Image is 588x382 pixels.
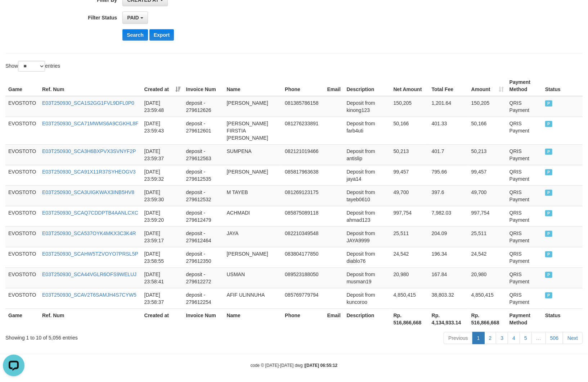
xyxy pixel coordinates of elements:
[324,76,344,96] th: Email
[507,185,542,206] td: QRIS Payment
[429,96,468,117] td: 1,201.64
[484,332,497,344] a: 2
[507,268,542,288] td: QRIS Payment
[183,247,224,268] td: deposit - 279612350
[391,247,429,268] td: 24,542
[183,288,224,309] td: deposit - 279612254
[429,165,468,185] td: 795.66
[282,144,324,165] td: 082121019466
[142,309,183,329] th: Created at
[429,76,468,96] th: Total Fee
[546,332,563,344] a: 506
[429,117,468,144] td: 401.33
[142,96,183,117] td: [DATE] 23:59:48
[507,117,542,144] td: QRIS Payment
[282,226,324,247] td: 082210349548
[282,165,324,185] td: 085817963638
[507,247,542,268] td: QRIS Payment
[224,226,282,247] td: JAYA
[224,309,282,329] th: Name
[5,331,239,341] div: Showing 1 to 10 of 5,056 entries
[5,144,39,165] td: EVOSTOTO
[282,185,324,206] td: 081269123175
[122,12,148,24] button: PAID
[545,292,552,298] span: PAID
[545,100,552,107] span: PAID
[183,268,224,288] td: deposit - 279612272
[183,165,224,185] td: deposit - 279612535
[545,251,552,257] span: PAID
[468,165,507,185] td: 99,457
[142,117,183,144] td: [DATE] 23:59:43
[42,210,138,216] a: E03T250930_SCAQ7CDDPTB4AANLCXC
[391,309,429,329] th: Rp. 516,866,668
[149,29,174,41] button: Export
[429,247,468,268] td: 196.34
[507,76,542,96] th: Payment Method
[224,185,282,206] td: M TAYEB
[468,226,507,247] td: 25,511
[444,332,472,344] a: Previous
[5,61,60,72] label: Show entries
[142,165,183,185] td: [DATE] 23:59:32
[142,144,183,165] td: [DATE] 23:59:37
[142,288,183,309] td: [DATE] 23:58:37
[122,29,148,41] button: Search
[507,96,542,117] td: QRIS Payment
[224,268,282,288] td: USMAN
[468,268,507,288] td: 20,980
[5,247,39,268] td: EVOSTOTO
[391,165,429,185] td: 99,457
[429,185,468,206] td: 397.6
[324,309,344,329] th: Email
[224,165,282,185] td: [PERSON_NAME]
[391,185,429,206] td: 49,700
[429,144,468,165] td: 401.7
[42,292,136,298] a: E03T250930_SCAV2T6SAMJH4S7CYW5
[344,96,391,117] td: Deposit from kinong123
[5,226,39,247] td: EVOSTOTO
[183,96,224,117] td: deposit - 279612626
[224,117,282,144] td: [PERSON_NAME] FIRSTIA [PERSON_NAME]
[508,332,520,344] a: 4
[531,332,546,344] a: …
[468,117,507,144] td: 50,166
[42,100,134,106] a: E03T250930_SCA1S2GG1FVL9DFL0P0
[468,288,507,309] td: 4,850,415
[42,148,136,154] a: E03T250930_SCA3H6BXPVX3SVNYF2P
[344,206,391,226] td: Deposit from ahmad123
[468,96,507,117] td: 150,205
[183,185,224,206] td: deposit - 279612532
[344,268,391,288] td: Deposit from musman19
[391,268,429,288] td: 20,980
[5,165,39,185] td: EVOSTOTO
[282,288,324,309] td: 085769779794
[545,190,552,196] span: PAID
[142,206,183,226] td: [DATE] 23:59:20
[282,309,324,329] th: Phone
[507,144,542,165] td: QRIS Payment
[545,210,552,216] span: PAID
[183,144,224,165] td: deposit - 279612563
[5,96,39,117] td: EVOSTOTO
[42,230,136,236] a: E03T250930_SCA537OYK4MKX3C3K4R
[507,226,542,247] td: QRIS Payment
[344,288,391,309] td: Deposit from kuncoroo
[282,247,324,268] td: 083804177850
[224,247,282,268] td: [PERSON_NAME]
[224,288,282,309] td: AFIF ULINNUHA
[5,206,39,226] td: EVOSTOTO
[542,309,583,329] th: Status
[429,309,468,329] th: Rp. 4,134,933.14
[39,309,142,329] th: Ref. Num
[142,226,183,247] td: [DATE] 23:59:17
[39,76,142,96] th: Ref. Num
[496,332,508,344] a: 3
[468,247,507,268] td: 24,542
[282,76,324,96] th: Phone
[507,206,542,226] td: QRIS Payment
[542,76,583,96] th: Status
[224,206,282,226] td: ACHMADI
[344,76,391,96] th: Description
[507,288,542,309] td: QRIS Payment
